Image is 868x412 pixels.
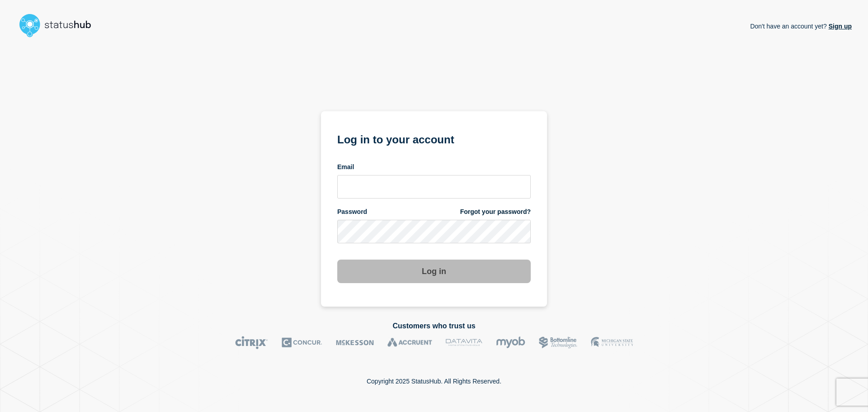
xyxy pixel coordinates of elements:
[235,336,268,349] img: Citrix logo
[337,130,531,147] h1: Log in to your account
[460,208,531,216] a: Forgot your password?
[337,260,531,283] button: Log in
[16,322,852,330] h2: Customers who trust us
[16,11,102,40] img: StatusHub logo
[337,220,531,243] input: password input
[591,336,633,349] img: MSU logo
[337,208,367,216] span: Password
[337,163,354,171] span: Email
[337,175,531,199] input: email input
[387,336,432,349] img: Accruent logo
[446,336,482,349] img: DataVita logo
[367,378,501,385] p: Copyright 2025 StatusHub. All Rights Reserved.
[336,336,374,349] img: McKesson logo
[750,15,852,37] p: Don't have an account yet?
[539,336,577,349] img: Bottomline logo
[827,23,852,30] a: Sign up
[282,336,322,349] img: Concur logo
[496,336,525,349] img: myob logo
